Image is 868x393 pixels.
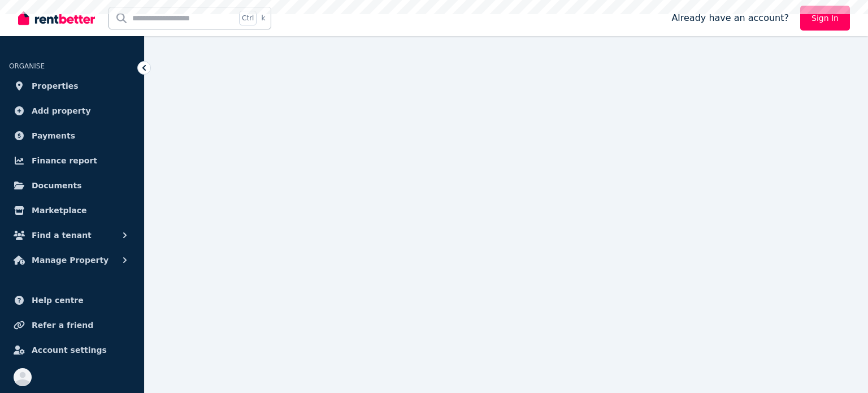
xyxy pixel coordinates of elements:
[32,179,82,192] span: Documents
[9,199,135,222] a: Marketplace
[32,79,79,93] span: Properties
[32,293,84,307] span: Help centre
[32,228,92,242] span: Find a tenant
[9,124,135,147] a: Payments
[671,11,789,25] span: Already have an account?
[9,224,135,247] button: Find a tenant
[32,253,108,267] span: Manage Property
[9,314,135,336] a: Refer a friend
[9,249,135,271] button: Manage Property
[9,75,135,97] a: Properties
[800,6,850,31] a: Sign In
[9,289,135,312] a: Help centre
[32,318,93,332] span: Refer a friend
[9,62,45,70] span: ORGANISE
[18,10,95,27] img: RentBetter
[32,154,97,167] span: Finance report
[9,174,135,197] a: Documents
[32,129,75,142] span: Payments
[239,11,257,25] span: Ctrl
[32,104,91,118] span: Add property
[9,100,135,122] a: Add property
[261,14,265,23] span: k
[9,149,135,172] a: Finance report
[9,339,135,361] a: Account settings
[32,343,107,357] span: Account settings
[32,204,86,217] span: Marketplace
